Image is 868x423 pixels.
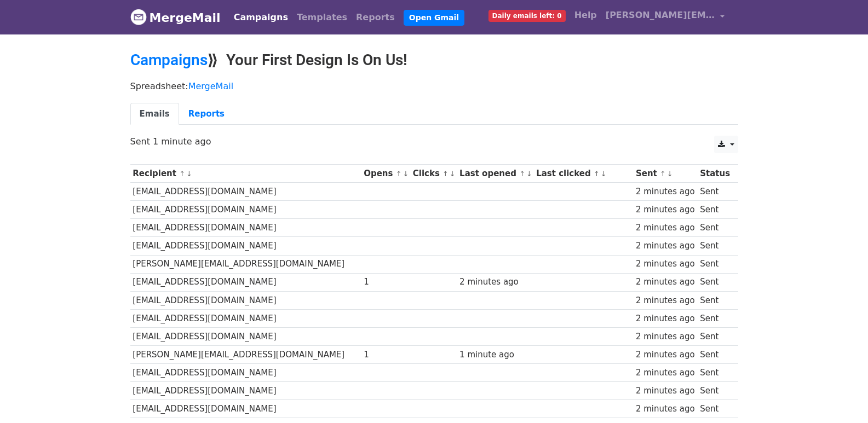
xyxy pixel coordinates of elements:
a: ↑ [442,170,449,178]
div: 2 minutes ago [636,403,695,415]
td: Sent [697,364,732,382]
a: Help [570,4,601,26]
a: ↑ [660,170,666,178]
th: Clicks [410,165,457,183]
div: 2 minutes ago [636,331,695,343]
div: 1 [364,276,407,288]
td: [PERSON_NAME][EMAIL_ADDRESS][DOMAIN_NAME] [130,255,361,273]
td: Sent [697,309,732,327]
div: 2 minutes ago [636,276,695,288]
a: ↓ [601,170,607,178]
div: 2 minutes ago [636,222,695,234]
div: 2 minutes ago [459,276,531,288]
td: Sent [697,291,732,309]
span: [PERSON_NAME][EMAIL_ADDRESS][DOMAIN_NAME] [606,9,715,22]
td: Sent [697,183,732,201]
a: ↓ [186,170,192,178]
a: Campaigns [130,51,208,69]
a: ↓ [450,170,456,178]
th: Last clicked [533,165,633,183]
td: [EMAIL_ADDRESS][DOMAIN_NAME] [130,291,361,309]
th: Last opened [457,165,533,183]
td: [EMAIL_ADDRESS][DOMAIN_NAME] [130,183,361,201]
td: [EMAIL_ADDRESS][DOMAIN_NAME] [130,364,361,382]
div: 2 minutes ago [636,367,695,379]
a: Emails [130,103,179,125]
div: 2 minutes ago [636,349,695,361]
a: Templates [292,7,352,28]
td: Sent [697,400,732,418]
td: [EMAIL_ADDRESS][DOMAIN_NAME] [130,327,361,345]
a: Reports [352,7,399,28]
td: [PERSON_NAME][EMAIL_ADDRESS][DOMAIN_NAME] [130,346,361,364]
a: ↑ [396,170,402,178]
td: Sent [697,237,732,255]
td: [EMAIL_ADDRESS][DOMAIN_NAME] [130,400,361,418]
td: Sent [697,273,732,291]
a: ↑ [179,170,185,178]
a: Daily emails left: 0 [484,4,570,26]
td: [EMAIL_ADDRESS][DOMAIN_NAME] [130,309,361,327]
a: ↑ [594,170,600,178]
div: 2 minutes ago [636,312,695,325]
h2: ⟫ Your First Design Is On Us! [130,51,738,69]
a: ↓ [667,170,673,178]
a: Reports [179,103,234,125]
a: ↓ [403,170,409,178]
div: 2 minutes ago [636,240,695,252]
th: Status [697,165,732,183]
td: [EMAIL_ADDRESS][DOMAIN_NAME] [130,273,361,291]
td: [EMAIL_ADDRESS][DOMAIN_NAME] [130,237,361,255]
a: Open Gmail [404,10,464,26]
td: [EMAIL_ADDRESS][DOMAIN_NAME] [130,382,361,400]
div: 2 minutes ago [636,294,695,307]
th: Opens [361,165,410,183]
div: 1 minute ago [459,349,531,361]
td: Sent [697,255,732,273]
span: Daily emails left: 0 [488,10,566,22]
div: 2 minutes ago [636,258,695,270]
a: Campaigns [229,7,292,28]
td: Sent [697,201,732,219]
div: 2 minutes ago [636,204,695,216]
img: MergeMail logo [130,9,147,25]
a: ↑ [519,170,525,178]
td: Sent [697,382,732,400]
td: Sent [697,346,732,364]
a: [PERSON_NAME][EMAIL_ADDRESS][DOMAIN_NAME] [601,4,729,30]
div: 2 minutes ago [636,186,695,198]
th: Sent [633,165,697,183]
td: [EMAIL_ADDRESS][DOMAIN_NAME] [130,201,361,219]
div: 2 minutes ago [636,385,695,397]
td: Sent [697,327,732,345]
p: Sent 1 minute ago [130,136,738,147]
td: [EMAIL_ADDRESS][DOMAIN_NAME] [130,219,361,237]
div: 1 [364,349,407,361]
td: Sent [697,219,732,237]
a: MergeMail [130,6,221,29]
a: MergeMail [188,81,233,91]
p: Spreadsheet: [130,80,738,92]
a: ↓ [526,170,532,178]
th: Recipient [130,165,361,183]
